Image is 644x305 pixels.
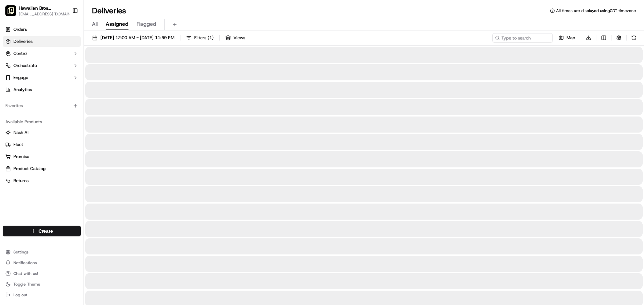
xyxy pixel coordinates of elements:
[13,249,29,255] span: Settings
[3,117,81,127] div: Available Products
[13,166,46,172] span: Product Catalog
[13,178,29,184] span: Returns
[13,39,33,45] span: Deliveries
[3,100,81,111] div: Favorites
[92,5,126,16] h1: Deliveries
[556,8,636,13] span: All times are displayed using CDT timezone
[3,175,81,186] button: Returns
[3,60,81,71] button: Orchestrate
[3,163,81,174] button: Product Catalog
[3,72,81,83] button: Engage
[3,48,81,59] button: Control
[492,33,553,43] input: Type to search
[13,63,37,69] span: Orchestrate
[3,280,81,289] button: Toggle Theme
[3,247,81,257] button: Settings
[233,35,245,41] span: Views
[3,269,81,278] button: Chat with us!
[89,33,177,43] button: [DATE] 12:00 AM - [DATE] 11:59 PM
[13,87,32,93] span: Analytics
[3,3,69,19] button: Hawaiian Bros (North Kansas City MO)Hawaiian Bros ([GEOGRAPHIC_DATA][US_STATE])[EMAIL_ADDRESS][DO...
[5,154,78,160] a: Promise
[3,226,81,236] button: Create
[5,5,16,16] img: Hawaiian Bros (North Kansas City MO)
[629,33,639,43] button: Refresh
[39,228,53,234] span: Create
[555,33,578,43] button: Map
[5,142,78,148] a: Fleet
[19,11,74,17] button: [EMAIL_ADDRESS][DOMAIN_NAME]
[19,5,67,11] button: Hawaiian Bros ([GEOGRAPHIC_DATA][US_STATE])
[5,130,78,136] a: Nash AI
[13,260,37,265] span: Notifications
[183,33,217,43] button: Filters(1)
[13,130,29,136] span: Nash AI
[3,36,81,47] a: Deliveries
[3,127,81,138] button: Nash AI
[13,51,28,57] span: Control
[13,26,27,32] span: Orders
[100,35,174,41] span: [DATE] 12:00 AM - [DATE] 11:59 PM
[5,166,78,172] a: Product Catalog
[222,33,248,43] button: Views
[3,258,81,268] button: Notifications
[3,290,81,300] button: Log out
[13,292,27,298] span: Log out
[92,20,98,28] span: All
[13,75,28,81] span: Engage
[194,35,214,41] span: Filters
[567,35,575,41] span: Map
[3,84,81,95] a: Analytics
[13,154,29,160] span: Promise
[106,20,128,28] span: Assigned
[13,271,38,276] span: Chat with us!
[3,151,81,162] button: Promise
[137,20,156,28] span: Flagged
[3,139,81,150] button: Fleet
[3,24,81,35] a: Orders
[13,282,40,287] span: Toggle Theme
[13,142,23,148] span: Fleet
[5,178,78,184] a: Returns
[208,35,214,41] span: ( 1 )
